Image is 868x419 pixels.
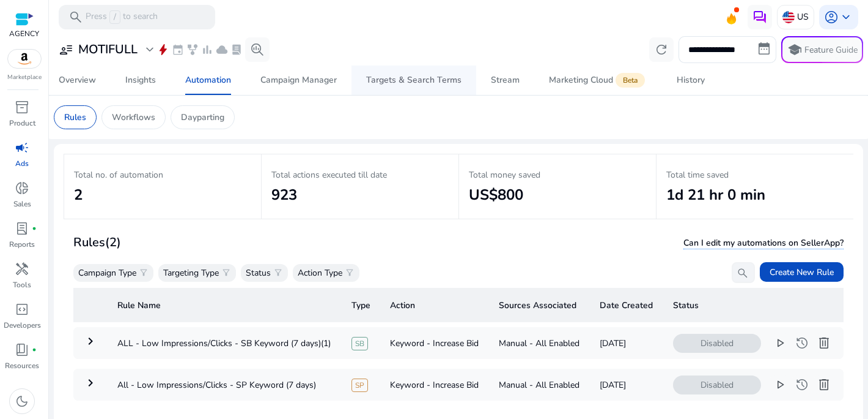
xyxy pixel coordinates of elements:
[181,111,224,124] p: Dayparting
[770,266,834,279] span: Create New Rule
[549,75,647,85] div: Marketing Cloud
[74,186,251,204] h2: 2
[15,221,29,236] span: lab_profile
[78,266,136,279] p: Campaign Type
[5,360,39,371] p: Resources
[380,369,489,401] td: Keyword - Increase Bid
[782,11,795,23] img: us.svg
[489,288,590,322] th: Sources Associated
[770,333,790,353] button: play_arrow
[73,235,121,250] h3: Rules (2)
[271,186,449,204] h2: 923
[32,226,37,231] span: fiber_manual_record
[185,76,231,85] div: Automation
[770,375,790,394] button: play_arrow
[795,377,809,392] span: history
[469,186,646,204] h2: US$800
[15,394,29,409] span: dark_mode
[109,10,120,24] span: /
[683,237,844,249] span: Can I edit my automations on SellerApp?
[616,73,645,88] span: Beta
[4,320,41,331] p: Developers
[839,10,853,25] span: keyboard_arrow_down
[142,42,157,57] span: expand_more
[9,239,35,250] p: Reports
[68,10,83,25] span: search
[804,44,858,56] p: Feature Guide
[781,36,863,63] button: schoolFeature Guide
[673,376,761,394] span: Disabled
[59,76,96,85] div: Overview
[271,168,449,181] p: Total actions executed till date
[59,42,73,57] span: user_attributes
[108,327,342,359] td: ALL - Low Impressions/Clicks - SB Keyword (7 days)(1)
[108,288,342,322] th: Rule Name
[666,168,844,181] p: Total time saved
[787,42,802,57] span: school
[83,334,98,349] mat-icon: keyboard_arrow_right
[246,266,271,279] p: Status
[221,268,231,277] span: filter_alt
[15,342,29,357] span: book_4
[86,10,158,24] p: Press to search
[112,111,155,124] p: Workflows
[108,369,342,401] td: All - Low Impressions/Clicks - SP Keyword (7 days)
[773,377,787,392] span: play_arrow
[677,76,705,85] div: History
[15,262,29,276] span: handyman
[83,376,98,390] mat-icon: keyboard_arrow_right
[590,288,663,322] th: Date Created
[7,73,42,82] p: Marketplace
[186,43,199,56] span: family_history
[380,288,489,322] th: Action
[469,168,646,181] p: Total money saved
[795,336,809,350] span: history
[78,42,138,57] h3: MOTIFULL
[15,100,29,115] span: inventory_2
[64,111,86,124] p: Rules
[230,43,243,56] span: lab_profile
[163,266,219,279] p: Targeting Type
[590,327,663,359] td: [DATE]
[814,333,834,353] button: delete
[773,336,787,350] span: play_arrow
[817,377,831,392] span: delete
[792,333,812,353] button: history
[366,76,462,85] div: Targets & Search Terms
[216,43,228,56] span: cloud
[663,288,844,322] th: Status
[245,37,270,62] button: search_insights
[345,268,355,277] span: filter_alt
[172,43,184,56] span: event
[32,347,37,352] span: fiber_manual_record
[491,76,520,85] div: Stream
[125,76,156,85] div: Insights
[15,140,29,155] span: campaign
[74,168,251,181] p: Total no. of automation
[15,181,29,195] span: donut_small
[157,43,169,56] span: bolt
[351,337,368,350] span: SB
[760,262,844,282] button: Create New Rule
[342,288,380,322] th: Type
[817,336,831,350] span: delete
[15,302,29,317] span: code_blocks
[250,42,265,57] span: search_insights
[824,10,839,25] span: account_circle
[9,118,35,129] p: Product
[797,6,809,28] p: US
[737,267,749,279] span: search
[8,50,41,68] img: amazon.svg
[13,279,31,290] p: Tools
[654,42,669,57] span: refresh
[814,375,834,394] button: delete
[649,37,674,62] button: refresh
[15,158,29,169] p: Ads
[9,28,39,39] p: AGENCY
[139,268,149,277] span: filter_alt
[351,379,368,392] span: SP
[792,375,812,394] button: history
[201,43,213,56] span: bar_chart
[590,369,663,401] td: [DATE]
[13,198,31,209] p: Sales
